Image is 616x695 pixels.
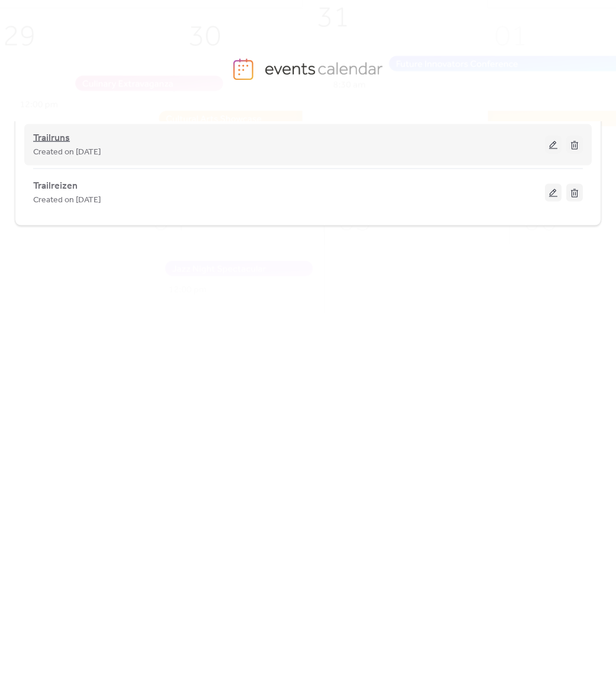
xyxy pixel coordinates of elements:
[33,146,101,160] span: Created on [DATE]
[33,183,78,189] a: Trailreizen
[33,193,101,208] span: Created on [DATE]
[33,179,78,193] span: Trailreizen
[33,131,70,146] span: Trailruns
[33,135,70,142] a: Trailruns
